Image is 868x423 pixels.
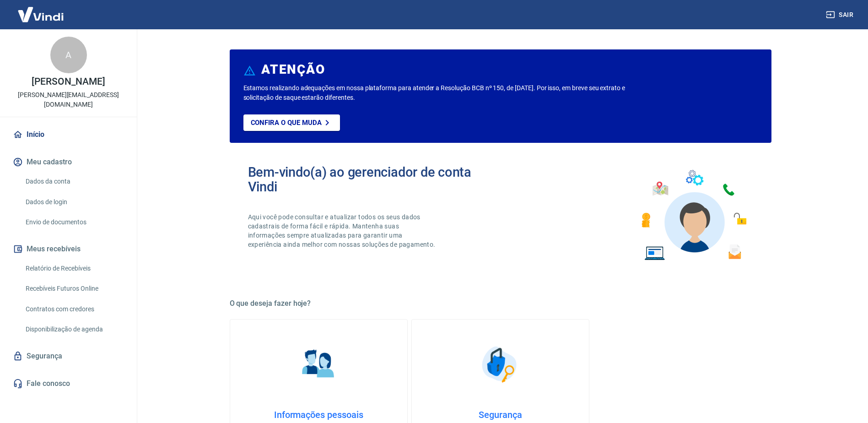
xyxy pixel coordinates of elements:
[426,409,574,420] h4: Segurança
[7,90,129,109] p: [PERSON_NAME][EMAIL_ADDRESS][DOMAIN_NAME]
[824,6,857,23] button: Sair
[22,300,126,319] a: Contratos com credores
[251,119,322,127] p: Confira o que muda
[22,279,126,298] a: Recebíveis Futuros Online
[243,114,340,131] a: Confira o que muda
[11,125,126,145] a: Início
[11,374,126,394] a: Fale conosco
[243,83,655,103] p: Estamos realizando adequações em nossa plataforma para atender a Resolução BCB nº 150, de [DATE]....
[296,342,341,387] img: Informações pessoais
[22,259,126,278] a: Relatório de Recebíveis
[11,346,126,366] a: Segurança
[11,0,70,28] img: Vindi
[22,172,126,191] a: Dados da conta
[261,65,325,74] h6: ATENÇÃO
[230,299,771,308] h5: O que deseja fazer hoje?
[248,212,437,249] p: Aqui você pode consultar e atualizar todos os seus dados cadastrais de forma fácil e rápida. Mant...
[22,320,126,339] a: Disponibilização de agenda
[245,409,393,420] h4: Informações pessoais
[22,193,126,211] a: Dados de login
[477,342,523,387] img: Segurança
[22,213,126,232] a: Envio de documentos
[633,165,753,266] img: Imagem de um avatar masculino com diversos icones exemplificando as funcionalidades do gerenciado...
[248,165,501,194] h2: Bem-vindo(a) ao gerenciador de conta Vindi
[11,239,126,259] button: Meus recebíveis
[32,77,105,87] p: [PERSON_NAME]
[50,37,87,73] div: A
[11,152,126,172] button: Meu cadastro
